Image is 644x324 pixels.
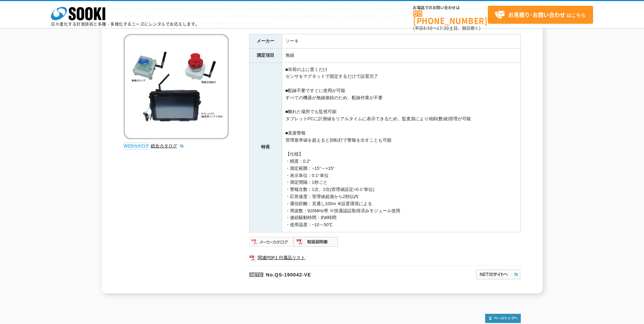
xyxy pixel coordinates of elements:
a: メーカーカタログ [249,241,294,246]
span: 8:50 [423,25,433,31]
span: 17:30 [437,25,449,31]
a: 総合カタログ [151,143,184,148]
a: 関連PDF1 付属品リスト [249,253,521,262]
img: トップページへ [485,314,521,323]
img: メーカーカタログ [249,236,294,247]
strong: お見積り･お問い合わせ [508,11,565,19]
th: メーカー [249,34,282,48]
span: (平日 ～ 土日、祝日除く) [413,25,480,31]
th: 特長 [249,62,282,232]
a: [PHONE_NUMBER] [413,11,488,24]
th: 測定項目 [249,48,282,62]
p: 日々進化する計測技術と多種・多様化するニーズにレンタルでお応えします。 [51,22,200,26]
p: No.QS-190042-VE [249,266,410,282]
td: ■吊荷の上に置くだけ センサをマグネットで固定するだけで設置完了 ■配線不要ですぐに使用が可能 すべての機器が無線接続のため、配線作業が不要 ■離れた場所でも監視可能 タブレットPCに計測値をリ... [282,62,520,232]
a: 取扱説明書 [294,241,338,246]
img: NETISサイトへ [476,269,521,280]
td: 無線 [282,48,520,62]
a: お見積り･お問い合わせはこちら [488,6,593,24]
img: webカタログ [124,143,149,149]
td: ソーキ [282,34,520,48]
span: はこちら [495,10,586,20]
img: 取扱説明書 [294,236,338,247]
img: リアルタイム傾斜（吊荷・重機等）監視システム SOK-S200 [124,34,229,139]
span: お電話でのお問い合わせは [413,6,488,10]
